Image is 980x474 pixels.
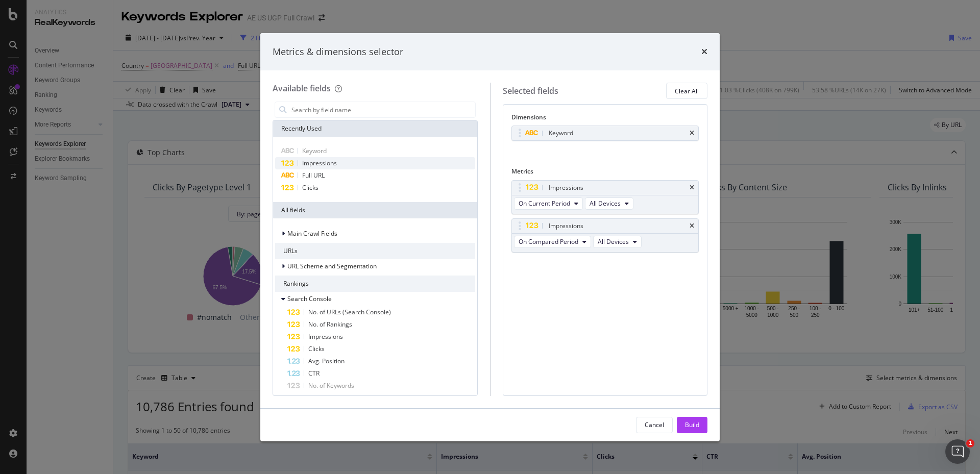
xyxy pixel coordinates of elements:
span: All Devices [590,199,621,208]
div: Metrics [511,167,699,180]
div: Available fields [273,83,331,94]
div: Keywordtimes [511,126,699,141]
span: Avg. Position [308,357,345,365]
button: Build [677,417,707,433]
span: On Compared Period [519,237,578,246]
div: ImpressionstimesOn Compared PeriodAll Devices [511,218,699,253]
span: URL Scheme and Segmentation [287,262,377,270]
button: Cancel [636,417,673,433]
button: On Current Period [514,197,583,210]
div: Rankings [275,276,475,292]
div: times [690,130,694,136]
div: Impressions [549,183,583,193]
span: Search Console [287,294,332,303]
span: Keyword [302,146,327,155]
button: Clear All [666,83,707,99]
div: URLs [275,243,475,259]
span: Main Crawl Fields [287,229,337,238]
div: times [690,185,694,191]
div: Selected fields [503,85,558,97]
span: No. of Rankings [308,320,352,329]
div: Clear All [675,87,699,95]
input: Search by field name [290,102,475,117]
span: All Devices [598,237,629,246]
div: Dimensions [511,113,699,126]
div: Keyword [549,128,573,138]
span: CTR [308,369,320,378]
span: On Current Period [519,199,570,208]
span: Impressions [308,332,343,341]
span: 1 [966,439,974,447]
span: No. of Keywords [308,381,354,390]
div: Cancel [645,420,664,429]
div: times [690,223,694,229]
iframe: Intercom live chat [945,439,970,464]
div: Recently Used [273,120,477,137]
button: All Devices [593,236,642,248]
button: On Compared Period [514,236,591,248]
span: Clicks [308,344,325,353]
span: No. of URLs (Search Console) [308,308,391,316]
div: All fields [273,202,477,218]
button: All Devices [585,197,633,210]
div: Build [685,420,699,429]
div: Metrics & dimensions selector [273,45,403,59]
span: Clicks [302,183,318,192]
span: Impressions [302,159,337,167]
div: modal [260,33,720,441]
span: Full URL [302,171,325,180]
div: Impressions [549,221,583,231]
div: times [701,45,707,59]
div: ImpressionstimesOn Current PeriodAll Devices [511,180,699,214]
